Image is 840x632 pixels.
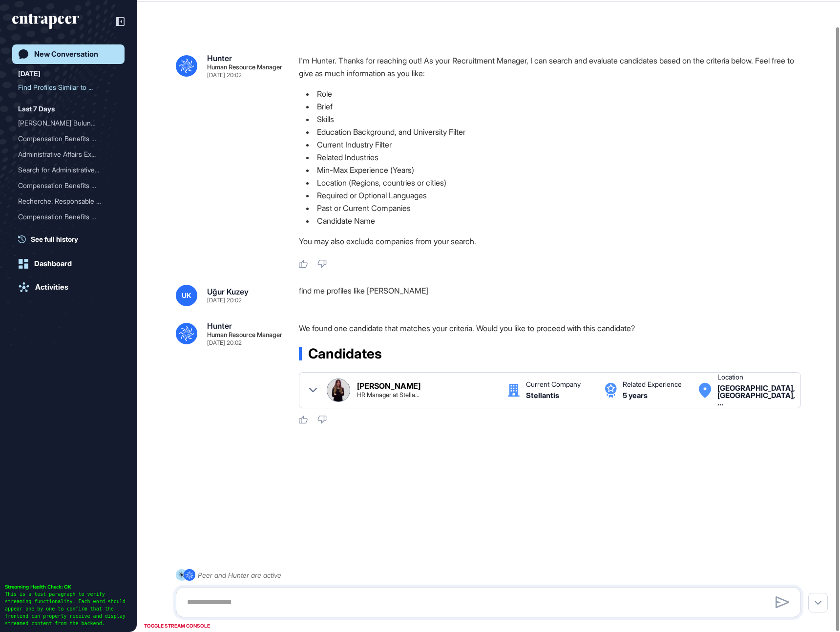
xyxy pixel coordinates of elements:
div: Activities [35,283,68,292]
li: Current Industry Filter [299,138,809,151]
div: [DATE] 20:02 [207,297,242,303]
div: HR Manager at Stellantis | Co-Active Coach [357,392,420,398]
div: Recruitment for MEA IRF R... [18,225,111,240]
div: Compensation Benefits Man... [18,209,111,225]
div: Current Company [526,381,581,388]
li: Required or Optional Languages [299,189,809,202]
li: Brief [299,100,809,113]
div: [DATE] [18,68,41,80]
div: Find Profiles Similar to Feyza Dağıstan [18,80,119,95]
div: Recherche: Responsable Compensations et Avantages pour la région MEA avec compétences en Récompen... [18,193,119,209]
div: Peer and Hunter are active [198,569,281,581]
li: Skills [299,113,809,126]
p: I'm Hunter. Thanks for reaching out! As your Recruitment Manager, I can search and evaluate candi... [299,54,809,80]
div: Özgür Akaoğlu'nun Bulunması [18,115,119,131]
li: Location (Regions, countries or cities) [299,176,809,189]
div: find me profiles like [PERSON_NAME] [299,285,809,306]
div: [DATE] 20:02 [207,340,242,346]
div: Compensation Benefits Manager Search for MEA Region with C&B Program Design and Execution Skills ... [18,178,119,193]
div: Hunter [207,54,232,62]
p: We found one candidate that matches your criteria. Would you like to proceed with this candidate? [299,322,809,335]
div: Search for Administrative... [18,162,111,178]
div: Uğur Kuzey [207,288,249,295]
li: Min-Max Experience (Years) [299,164,809,176]
div: Human Resource Manager [207,332,282,338]
div: Compensation Benefits Man... [18,131,111,147]
a: New Conversation [12,44,125,64]
div: Dashboard [34,259,72,268]
img: Feyza Dağıstan [327,379,350,401]
div: Administrative Affairs Expert with 5 Years Experience in Automotive Sector, Istanbul [18,147,119,162]
li: Education Background, and University Filter [299,126,809,138]
p: You may also exclude companies from your search. [299,235,809,248]
span: UK [182,292,191,299]
a: See full history [18,234,125,244]
div: Istanbul, Istanbul, Türkiye Turkey Turkey [717,384,795,406]
div: entrapeer-logo [12,14,79,29]
div: Location [717,374,743,380]
div: [PERSON_NAME] Bulunma... [18,115,111,131]
div: 5 years [623,392,648,399]
div: Compensation Benefits Manager Role for MEA Region in Automotive and Manufacturing Industries [18,209,119,225]
li: Past or Current Companies [299,202,809,214]
div: Recherche: Responsable Co... [18,193,111,209]
a: Activities [12,277,125,297]
div: Human Resource Manager [207,64,282,70]
div: Find Profiles Similar to ... [18,80,111,95]
span: See full history [31,234,78,244]
div: [PERSON_NAME] [357,382,420,390]
div: Search for Administrative Affairs Expert with 5 Years Experience in Automotive Sector in Istanbul [18,162,119,178]
div: Administrative Affairs Ex... [18,147,111,162]
div: Stellantis [526,392,559,399]
li: Related Industries [299,151,809,164]
div: Compensation Benefits Manager for MEA Region in Automotive and Manufacturing Sectors [18,131,119,147]
li: Candidate Name [299,214,809,227]
div: New Conversation [34,50,98,59]
div: Hunter [207,322,232,330]
div: [DATE] 20:02 [207,72,242,78]
li: Role [299,87,809,100]
div: Recruitment for MEA IRF Regional Operations Excellence Manager at Stellantis [18,225,119,240]
div: Related Experience [623,381,682,388]
div: Compensation Benefits Man... [18,178,111,193]
span: Candidates [308,347,382,360]
a: Dashboard [12,254,125,274]
div: Last 7 Days [18,103,55,115]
